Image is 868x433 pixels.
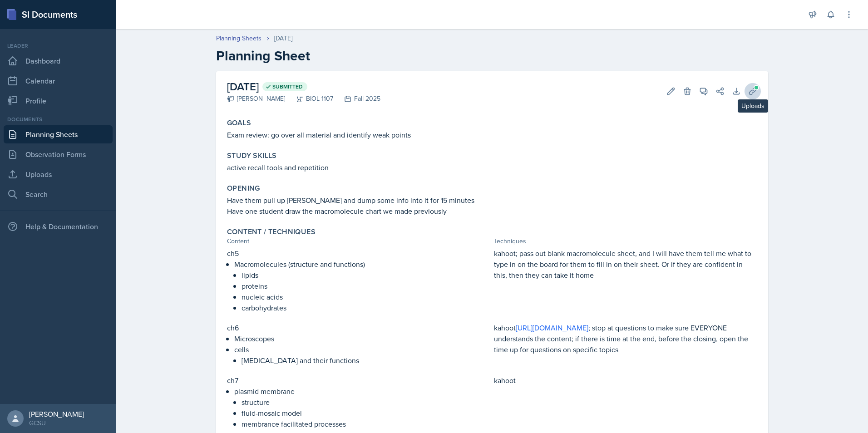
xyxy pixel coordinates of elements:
[494,236,757,246] div: Techniques
[227,129,757,140] p: Exam review: go over all material and identify weak points
[285,94,333,103] div: BIOL 1107
[242,397,490,408] p: structure
[242,355,490,366] p: [MEDICAL_DATA] and their functions
[234,259,490,270] p: Macromolecules (structure and functions)
[242,280,490,291] p: proteins
[242,408,490,418] p: fluid-mosaic model
[494,375,757,386] p: kahoot
[227,227,316,236] label: Content / Techniques
[272,83,303,90] span: Submitted
[4,52,113,70] a: Dashboard
[494,322,757,355] p: kahoot ; stop at questions to make sure EVERYONE understands the content; if there is time at the...
[4,217,113,236] div: Help & Documentation
[227,151,277,160] label: Study Skills
[227,375,490,386] p: ch7
[242,270,490,280] p: lipids
[4,125,113,143] a: Planning Sheets
[4,92,113,110] a: Profile
[29,418,84,428] div: GCSU
[216,34,261,43] a: Planning Sheets
[4,145,113,163] a: Observation Forms
[274,34,292,43] div: [DATE]
[234,333,490,344] p: Microscopes
[234,344,490,355] p: cells
[227,322,490,333] p: ch6
[234,386,490,397] p: plasmid membrane
[242,418,490,429] p: membrance facilitated processes
[4,72,113,90] a: Calendar
[227,236,490,246] div: Content
[227,118,251,128] label: Goals
[227,162,757,173] p: active recall tools and repetition
[227,184,260,193] label: Opening
[333,94,380,103] div: Fall 2025
[227,248,490,259] p: ch5
[227,206,757,216] p: Have one student draw the macromolecule chart we made previously
[216,48,768,64] h2: Planning Sheet
[745,83,761,99] button: Uploads
[4,115,113,123] div: Documents
[227,195,757,206] p: Have them pull up [PERSON_NAME] and dump some info into it for 15 minutes
[242,302,490,313] p: carbohydrates
[4,42,113,50] div: Leader
[516,323,588,333] a: [URL][DOMAIN_NAME]
[4,165,113,183] a: Uploads
[227,94,285,103] div: [PERSON_NAME]
[29,409,84,418] div: [PERSON_NAME]
[4,185,113,203] a: Search
[242,291,490,302] p: nucleic acids
[227,79,380,95] h2: [DATE]
[494,248,757,280] p: kahoot; pass out blank macromolecule sheet, and I will have them tell me what to type in on the b...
